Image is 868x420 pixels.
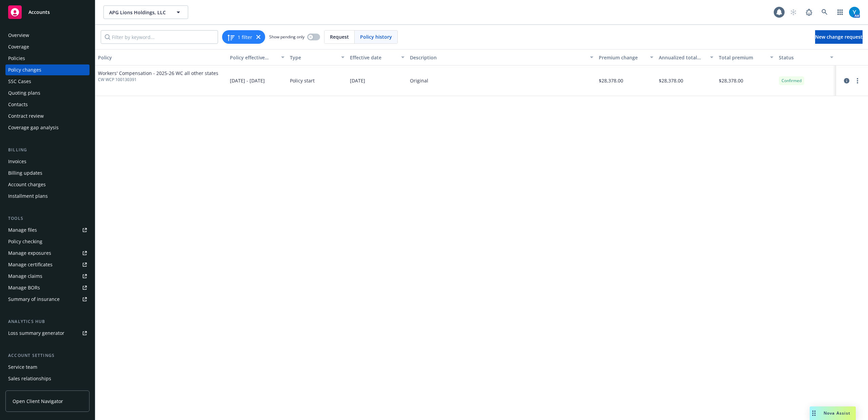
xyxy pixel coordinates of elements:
a: Account charges [5,179,90,190]
a: Policies [5,53,90,64]
div: Manage claims [8,271,42,282]
div: Total premium [719,54,766,61]
div: Contract review [8,111,44,121]
div: SSC Cases [8,76,31,87]
div: Related accounts [8,385,47,396]
a: Manage certificates [5,259,90,270]
span: Policy start [290,77,315,84]
div: Loss summary generator [8,328,64,339]
a: Policy checking [5,236,90,247]
div: Policy changes [8,64,41,75]
div: Premium change [599,54,646,61]
a: Billing updates [5,168,90,178]
a: Contacts [5,99,90,110]
div: Invoices [8,156,26,167]
a: Overview [5,30,90,41]
div: Account settings [5,352,90,359]
span: Policy history [360,33,392,40]
a: Service team [5,362,90,373]
div: Manage certificates [8,259,53,270]
button: Status [776,49,836,65]
span: Confirmed [782,78,802,84]
a: Manage files [5,225,90,235]
a: Policy changes [5,64,90,75]
div: Manage files [8,225,37,235]
div: Service team [8,362,37,373]
div: Description [410,54,586,61]
a: Coverage gap analysis [5,122,90,133]
span: APG Lions Holdings, LLC [109,9,168,16]
div: Type [290,54,337,61]
a: Summary of insurance [5,294,90,305]
a: New change request [815,30,863,44]
div: Manage exposures [8,248,51,259]
button: APG Lions Holdings, LLC [103,5,188,19]
span: Show pending only [269,34,304,40]
a: Manage claims [5,271,90,282]
a: Search [818,5,831,19]
span: $28,378.00 [599,77,623,84]
button: Annualized total premium change [656,49,716,65]
a: Installment plans [5,191,90,202]
span: Workers' Compensation - 2025-26 WC all other states [98,70,218,77]
div: Policy effective dates [230,54,277,61]
span: CW WCP 100130391 [98,77,218,83]
div: Account charges [8,179,46,190]
button: Policy [95,49,227,65]
a: Related accounts [5,385,90,396]
span: Open Client Navigator [13,398,63,405]
div: Sales relationships [8,373,51,384]
button: Nova Assist [810,406,856,420]
a: Manage BORs [5,282,90,293]
div: Billing updates [8,168,42,178]
a: Coverage [5,41,90,52]
button: Type [287,49,347,65]
a: Manage exposures [5,248,90,259]
a: circleInformation [843,77,851,85]
button: Description [407,49,596,65]
a: Quoting plans [5,88,90,98]
span: Nova Assist [824,410,850,416]
div: Summary of insurance [8,294,60,305]
div: Tools [5,215,90,222]
div: Policy [98,54,224,61]
a: Accounts [5,3,90,22]
div: Analytics hub [5,318,90,325]
a: Contract review [5,111,90,121]
img: photo [849,7,860,18]
button: Effective date [347,49,407,65]
span: Accounts [28,9,50,15]
div: Policy checking [8,236,42,247]
div: Billing [5,147,90,153]
div: Original [410,77,428,84]
div: Status [779,54,826,61]
div: Overview [8,30,29,41]
a: Start snowing [787,5,800,19]
button: Premium change [596,49,656,65]
a: Switch app [833,5,847,19]
a: Invoices [5,156,90,167]
span: Request [330,33,349,40]
a: Sales relationships [5,373,90,384]
span: $28,378.00 [659,77,683,84]
div: Drag to move [810,406,818,420]
span: [DATE] [350,77,365,84]
input: Filter by keyword... [101,30,218,44]
div: Manage BORs [8,282,40,293]
span: [DATE] - [DATE] [230,77,265,84]
span: 1 filter [238,34,252,41]
div: Coverage [8,41,29,52]
div: Effective date [350,54,397,61]
div: Coverage gap analysis [8,122,59,133]
div: Contacts [8,99,28,110]
a: Loss summary generator [5,328,90,339]
button: Total premium [716,49,776,65]
div: Annualized total premium change [659,54,706,61]
a: more [853,77,862,85]
div: Policies [8,53,25,64]
a: SSC Cases [5,76,90,87]
button: Policy effective dates [227,49,287,65]
div: Quoting plans [8,88,40,98]
div: Installment plans [8,191,48,202]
